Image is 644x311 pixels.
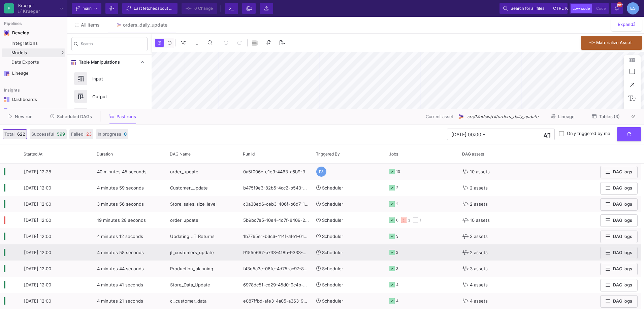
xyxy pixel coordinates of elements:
div: 9155e697-a733-418b-9333-407c125c8537 [239,244,313,261]
span: Jobs [389,151,398,157]
div: 5b9bd7e5-10e4-4d7f-8409-2c0f565a9833 [239,212,313,228]
span: order_update [170,217,198,223]
button: DAG logs [600,263,638,275]
span: Scheduler [322,298,343,304]
span: 10 assets [470,212,490,228]
img: Navigation icon [4,97,9,102]
img: Tab icon [116,22,122,28]
span: Models [11,50,27,56]
input: Search [81,43,145,47]
div: ES [627,2,639,14]
button: DAG logs [600,295,638,308]
span: src/Models/UI/orders_daily_update [467,113,538,120]
span: Production_planning [170,266,213,271]
div: 1b7765e1-b6c6-414f-a1e1-012a608f577e [239,228,313,244]
div: Krueger [18,3,40,8]
img: Navigation icon [4,30,9,36]
a: Integrations [2,39,65,48]
span: Customer_Update [170,185,208,191]
button: Search for all filesctrlk [500,3,568,14]
span: [DATE] 12:00 [24,282,51,287]
span: 622 [17,131,25,137]
span: 2 assets [470,196,488,212]
span: [DATE] 12:00 [24,201,51,207]
a: Navigation iconWidgets [2,106,65,116]
button: DAG logs [600,247,638,259]
button: Lineage [543,111,583,122]
span: 4 assets [470,277,488,293]
span: 4 minutes 41 seconds [97,282,143,287]
span: 4 minutes 59 seconds [97,185,144,191]
span: Scheduler [322,250,343,255]
span: Code [596,6,606,11]
span: [DATE] 12:00 [24,234,51,239]
img: Navigation icon [4,71,9,76]
span: Triggered By [316,151,340,157]
button: Low code [571,4,592,13]
span: Store_sales_size_level [170,201,217,207]
button: 99+ [611,3,623,14]
button: DAG logs [600,231,638,243]
input: End datetime [486,132,530,137]
span: Scheduler [322,234,343,239]
a: Data Exports [2,58,65,67]
div: 3 [396,261,398,277]
div: Data Exports [11,60,64,65]
span: 3 assets [470,261,488,277]
div: Integrations [11,41,64,46]
span: [DATE] 12:28 [24,169,51,174]
button: Code [594,4,608,13]
button: DAG logs [600,166,638,178]
span: order_update [170,169,198,174]
span: DAG logs [613,299,632,304]
div: 6 [396,212,398,228]
span: 4 minutes 58 seconds [97,250,144,255]
span: 2 assets [470,245,488,261]
span: Scheduler [322,201,343,207]
span: Run Id [243,151,255,157]
div: 4 [396,293,398,309]
div: Table Manipulations [67,70,152,179]
button: Materialize Asset [581,36,642,50]
span: DAG logs [613,234,632,239]
div: Widgets [12,108,56,114]
span: DAG Name [170,151,191,157]
span: DAG logs [613,282,632,287]
div: Dashboards [12,97,56,102]
span: [DATE] 12:00 [24,266,51,271]
img: Navigation icon [4,108,9,114]
span: 10 assets [470,164,490,180]
span: Failed [71,131,84,137]
span: k [565,4,568,12]
span: DAG logs [613,250,632,255]
div: 0a5f006c-e1e9-4463-a6b9-3dbb35becdd0 [239,164,313,180]
span: [DATE] 12:00 [24,185,51,191]
span: 2 assets [470,180,488,196]
span: Search for all files [511,3,544,13]
div: 2 [396,180,398,196]
button: Tables (3) [584,111,628,122]
span: 0 [124,131,127,137]
div: e087ffbd-afe3-4a05-a363-986cfff67e89 [239,293,313,309]
button: main [72,3,101,14]
span: 99+ [617,2,622,7]
button: Scheduled DAGs [42,111,100,122]
span: 4 minutes 44 seconds [97,266,144,271]
span: Successful [31,131,54,137]
div: b475f9e3-82b5-4cc2-b543-9ed2accacebc [239,180,313,196]
span: Updating_JT_Returns [170,234,215,239]
div: 3 [396,229,398,244]
span: In progress [98,131,121,137]
span: New run [15,114,33,119]
div: Input [88,74,135,84]
span: Total [4,131,14,137]
span: Scheduled DAGs [57,114,92,119]
span: ctrl [553,4,564,12]
span: jt_customers_update [170,250,214,255]
div: Last fetched [134,3,174,13]
div: 1 [420,212,421,228]
span: Scheduler [322,185,343,191]
div: 4 [396,277,398,293]
div: 2 [396,245,398,261]
span: Scheduler [322,217,343,223]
